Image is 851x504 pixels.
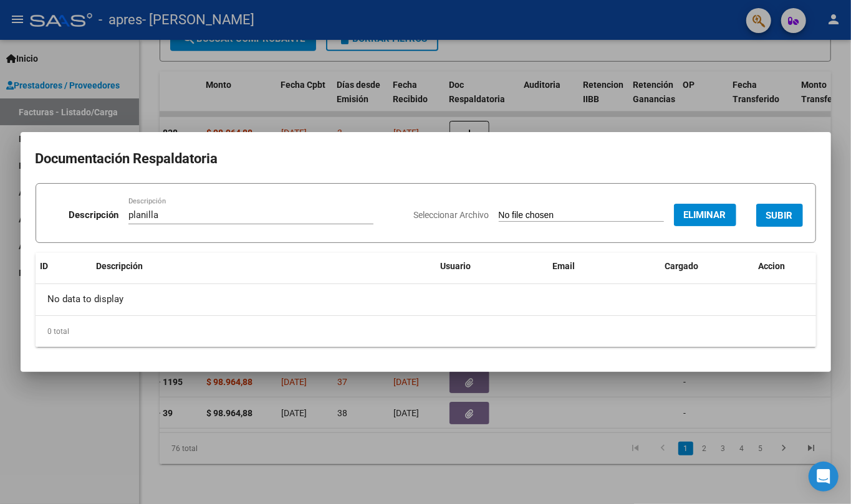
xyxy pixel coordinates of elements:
span: Email [553,261,575,271]
span: Eliminar [684,209,726,221]
span: SUBIR [766,210,793,221]
span: Cargado [665,261,699,271]
datatable-header-cell: Usuario [436,253,548,280]
datatable-header-cell: ID [36,253,92,280]
p: Descripción [69,208,118,222]
span: Usuario [441,261,471,271]
span: Seleccionar Archivo [414,210,489,220]
datatable-header-cell: Email [548,253,660,280]
div: 0 total [36,316,816,347]
datatable-header-cell: Accion [754,253,816,280]
div: No data to display [36,284,816,315]
button: SUBIR [756,204,803,227]
datatable-header-cell: Cargado [660,253,754,280]
h2: Documentación Respaldatoria [36,147,816,171]
span: Accion [759,261,786,271]
datatable-header-cell: Descripción [92,253,436,280]
span: Descripción [97,261,143,271]
span: ID [41,261,49,271]
button: Eliminar [674,204,736,226]
div: Open Intercom Messenger [809,462,839,492]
